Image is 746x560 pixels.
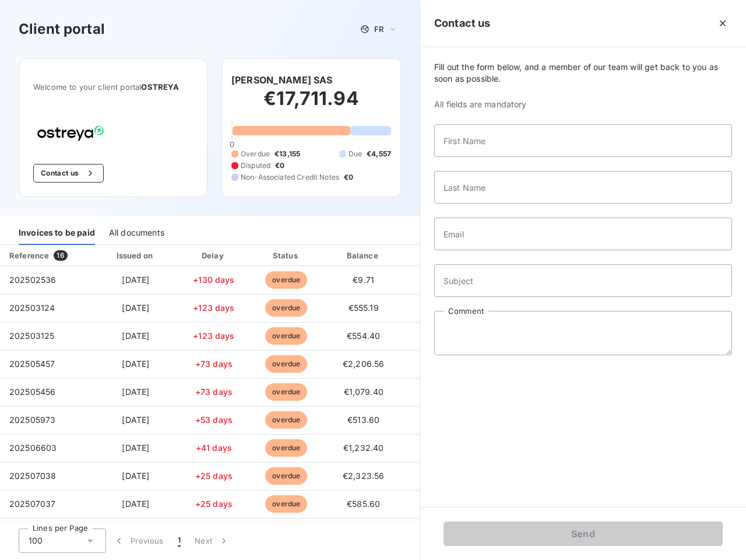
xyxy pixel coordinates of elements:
input: placeholder [434,218,732,250]
span: [DATE] [122,303,149,313]
h5: Contact us [434,15,491,32]
span: overdue [265,383,307,401]
span: €2,206.56 [343,359,384,369]
span: 202503125 [9,331,54,341]
span: Overdue [241,149,270,159]
span: €585.60 [347,499,380,509]
span: 202507037 [9,499,55,509]
div: Delay [181,250,247,261]
span: +123 days [193,303,234,313]
span: OSTREYA [141,82,179,92]
span: +41 days [196,443,232,453]
span: +123 days [193,331,234,341]
button: Next [188,528,237,553]
span: [DATE] [122,275,149,285]
span: Due [349,149,362,159]
span: [DATE] [122,387,149,397]
div: Balance [326,250,402,261]
h2: €17,711.94 [231,87,391,122]
span: 202503124 [9,303,55,313]
span: €0 [275,160,284,171]
span: 202506603 [9,443,57,453]
span: +53 days [195,415,233,425]
img: Company logo [33,121,108,145]
span: 202507038 [9,471,56,481]
h6: [PERSON_NAME] SAS [231,73,333,87]
span: €9.71 [353,275,374,285]
button: Send [444,521,723,546]
span: 202505457 [9,359,55,369]
span: overdue [265,411,307,429]
span: €1,232.40 [343,443,383,453]
span: €0 [344,172,353,183]
span: [DATE] [122,443,149,453]
button: Contact us [33,164,104,183]
span: €555.19 [349,303,379,313]
span: Disputed [241,160,270,171]
span: +130 days [193,275,234,285]
span: overdue [265,299,307,317]
div: Status [252,250,321,261]
span: 16 [54,250,67,261]
span: 100 [29,535,43,547]
span: 202505973 [9,415,55,425]
span: overdue [265,327,307,345]
button: 1 [171,528,188,553]
span: €513.60 [347,415,379,425]
input: placeholder [434,171,732,204]
h3: Client portal [19,19,105,40]
input: placeholder [434,264,732,297]
span: [DATE] [122,415,149,425]
span: +73 days [195,387,233,397]
span: Non-Associated Credit Notes [241,172,339,183]
span: 0 [230,139,234,149]
span: overdue [265,355,307,373]
span: overdue [265,439,307,457]
span: €13,155 [275,149,300,159]
span: overdue [265,467,307,485]
div: All documents [109,220,164,245]
span: FR [374,24,383,34]
div: PDF [406,250,465,261]
div: Invoices to be paid [19,220,95,245]
span: overdue [265,271,307,289]
span: 202505456 [9,387,55,397]
span: €2,323.56 [343,471,384,481]
span: €554.40 [347,331,380,341]
span: +73 days [195,359,233,369]
span: [DATE] [122,471,149,481]
span: All fields are mandatory [434,99,732,110]
div: Reference [9,251,49,260]
span: €1,079.40 [344,387,383,397]
span: overdue [265,495,307,513]
span: Welcome to your client portal [33,82,193,92]
span: 1 [178,535,181,547]
span: Fill out the form below, and a member of our team will get back to you as soon as possible. [434,61,732,85]
span: 202502536 [9,275,56,285]
span: [DATE] [122,499,149,509]
button: Previous [106,528,171,553]
div: Issued on [96,250,176,261]
span: €4,557 [367,149,391,159]
span: +25 days [195,499,233,509]
span: [DATE] [122,359,149,369]
span: +25 days [195,471,233,481]
input: placeholder [434,124,732,157]
span: [DATE] [122,331,149,341]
